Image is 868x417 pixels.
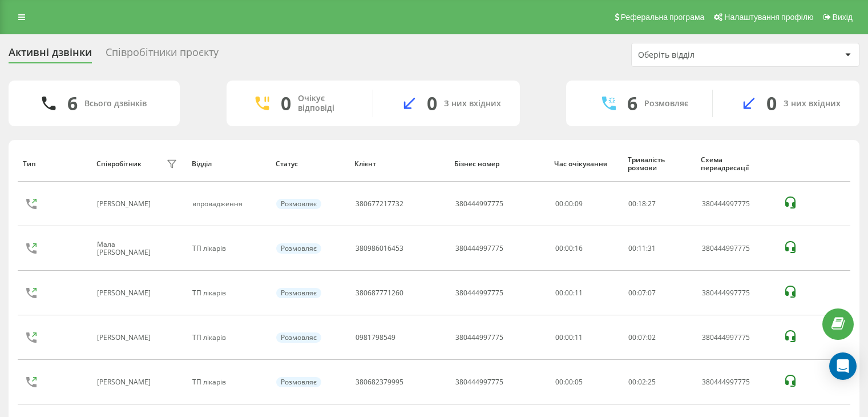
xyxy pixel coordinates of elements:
div: 380444997775 [702,200,771,208]
div: 380677217732 [356,200,403,208]
div: 380687771260 [356,289,403,297]
div: Схема переадресації [701,156,772,173]
div: Клієнт [354,160,443,168]
span: 00 [628,199,636,209]
span: 07 [648,288,656,298]
span: 00 [628,243,636,253]
div: 380682379995 [356,378,403,386]
span: 11 [638,243,646,253]
div: 380444997775 [455,334,503,342]
div: [PERSON_NAME] [97,378,154,386]
span: 00 [628,332,636,342]
div: ТП лікарів [192,289,264,297]
div: Тип [23,160,85,168]
div: 380444997775 [702,334,771,342]
span: 00 [628,288,636,298]
span: 25 [648,377,656,387]
span: 07 [638,332,646,342]
span: 02 [638,377,646,387]
div: 380444997775 [455,378,503,386]
div: Мала [PERSON_NAME] [97,240,163,257]
span: 07 [638,288,646,298]
span: 31 [648,243,656,253]
div: Бізнес номер [454,160,543,168]
div: Оберіть відділ [638,50,774,60]
div: 380444997775 [455,289,503,297]
div: Розмовляє [276,199,321,209]
div: 380444997775 [455,244,503,252]
div: впровадження [192,200,264,208]
div: 00:00:11 [555,289,616,297]
span: 02 [648,332,656,342]
div: : : [628,378,656,386]
div: Активні дзвінки [9,46,92,64]
div: 6 [627,93,637,114]
div: ТП лікарів [192,244,264,252]
div: Розмовляє [276,288,321,298]
div: З них вхідних [444,99,501,109]
div: 00:00:05 [555,378,616,386]
div: 6 [67,93,78,114]
div: Open Intercom Messenger [829,352,857,380]
span: 18 [638,199,646,209]
div: Час очікування [554,160,616,168]
div: Статус [276,160,344,168]
div: : : [628,289,656,297]
div: Розмовляє [276,377,321,387]
span: Налаштування профілю [724,13,813,22]
div: 00:00:09 [555,200,616,208]
div: Відділ [192,160,265,168]
div: Розмовляє [276,243,321,254]
div: Очікує відповіді [298,94,356,113]
div: З них вхідних [784,99,841,109]
span: 27 [648,199,656,209]
div: 380986016453 [356,244,403,252]
div: 380444997775 [702,289,771,297]
div: 0981798549 [356,334,395,342]
div: 380444997775 [702,244,771,252]
div: [PERSON_NAME] [97,334,154,342]
div: Тривалість розмови [628,156,690,173]
div: 380444997775 [455,200,503,208]
div: Співробітник [96,160,142,168]
span: 00 [628,377,636,387]
div: Всього дзвінків [84,99,147,109]
div: 0 [766,93,777,114]
div: : : [628,334,656,342]
div: Розмовляє [644,99,688,109]
div: 00:00:16 [555,244,616,252]
div: ТП лікарів [192,334,264,342]
div: 380444997775 [702,378,771,386]
div: Розмовляє [276,332,321,343]
div: Співробітники проєкту [106,46,219,64]
div: ТП лікарів [192,378,264,386]
span: Реферальна програма [621,13,705,22]
div: [PERSON_NAME] [97,200,154,208]
div: : : [628,200,656,208]
span: Вихід [833,13,853,22]
div: : : [628,244,656,252]
div: [PERSON_NAME] [97,289,154,297]
div: 0 [281,93,291,114]
div: 00:00:11 [555,334,616,342]
div: 0 [427,93,437,114]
